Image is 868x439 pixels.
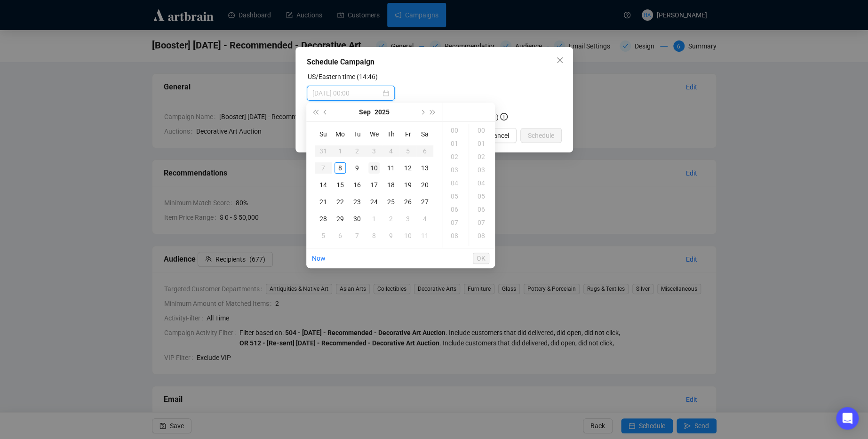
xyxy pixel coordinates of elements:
div: 1 [334,145,346,157]
div: 8 [368,230,380,241]
div: 06 [444,203,467,216]
td: 2025-10-07 [349,227,366,244]
div: 11 [419,230,430,241]
th: Mo [332,126,349,143]
div: 12 [402,162,414,174]
div: 17 [368,179,380,191]
div: 02 [471,150,494,163]
div: 4 [419,213,430,224]
div: 27 [419,196,430,208]
button: Next year (Control + right) [428,103,438,121]
th: Tu [349,126,366,143]
span: close [556,56,564,64]
td: 2025-10-03 [399,210,416,227]
td: 2025-10-08 [366,227,382,244]
div: Open Intercom Messenger [836,407,859,430]
div: 3 [368,145,380,157]
div: 05 [444,190,467,203]
td: 2025-09-02 [349,143,366,160]
button: Last year (Control + left) [310,103,320,121]
div: 15 [334,179,346,191]
td: 2025-09-15 [332,176,349,193]
button: Choose a year [374,103,390,121]
td: 2025-09-21 [315,193,332,210]
td: 2025-10-04 [416,210,433,227]
span: info-circle [500,113,508,120]
div: 00 [444,124,467,137]
th: Sa [416,126,433,143]
td: 2025-09-12 [399,160,416,176]
div: 2 [351,145,363,157]
button: OK [473,253,489,264]
div: 1 [368,213,380,224]
div: 05 [471,190,494,203]
div: 11 [385,162,397,174]
td: 2025-09-28 [315,210,332,227]
div: 10 [402,230,414,241]
div: 08 [444,229,467,242]
td: 2025-09-07 [315,160,332,176]
div: 6 [419,145,430,157]
div: 7 [318,162,329,174]
div: 19 [402,179,414,191]
button: Cancel [482,128,517,143]
div: 10 [368,162,380,174]
td: 2025-09-20 [416,176,433,193]
div: 03 [444,163,467,176]
td: 2025-09-27 [416,193,433,210]
div: 13 [419,162,430,174]
div: 3 [402,213,414,224]
div: 4 [385,145,397,157]
div: 8 [334,162,346,174]
td: 2025-09-08 [332,160,349,176]
button: Previous month (PageUp) [320,103,331,121]
div: 18 [385,179,397,191]
div: 9 [385,230,397,241]
td: 2025-09-30 [349,210,366,227]
td: 2025-10-09 [382,227,399,244]
div: 02 [444,150,467,163]
td: 2025-10-02 [382,210,399,227]
td: 2025-09-11 [382,160,399,176]
div: 22 [334,196,346,208]
button: Next month (PageDown) [417,103,427,121]
button: Choose a month [359,103,371,121]
td: 2025-09-01 [332,143,349,160]
div: 08 [471,229,494,242]
td: 2025-09-09 [349,160,366,176]
th: Fr [399,126,416,143]
div: 04 [444,176,467,190]
td: 2025-09-10 [366,160,382,176]
td: 2025-09-17 [366,176,382,193]
td: 2025-09-06 [416,143,433,160]
td: 2025-09-22 [332,193,349,210]
div: Schedule Campaign [307,56,562,68]
td: 2025-09-26 [399,193,416,210]
td: 2025-10-11 [416,227,433,244]
td: 2025-10-10 [399,227,416,244]
td: 2025-09-23 [349,193,366,210]
div: 29 [334,213,346,224]
div: 03 [471,163,494,176]
div: 7 [351,230,363,241]
td: 2025-09-19 [399,176,416,193]
div: 31 [318,145,329,157]
div: 6 [334,230,346,241]
div: 9 [351,162,363,174]
div: 21 [318,196,329,208]
td: 2025-09-13 [416,160,433,176]
td: 2025-09-14 [315,176,332,193]
div: 07 [471,216,494,229]
div: 01 [471,137,494,150]
a: Now [312,255,326,262]
div: 14 [318,179,329,191]
div: 09 [444,242,467,255]
input: Select date [312,88,381,98]
div: 28 [318,213,329,224]
td: 2025-10-06 [332,227,349,244]
div: 06 [471,203,494,216]
td: 2025-09-25 [382,193,399,210]
td: 2025-10-01 [366,210,382,227]
button: Close [552,53,567,68]
td: 2025-09-16 [349,176,366,193]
